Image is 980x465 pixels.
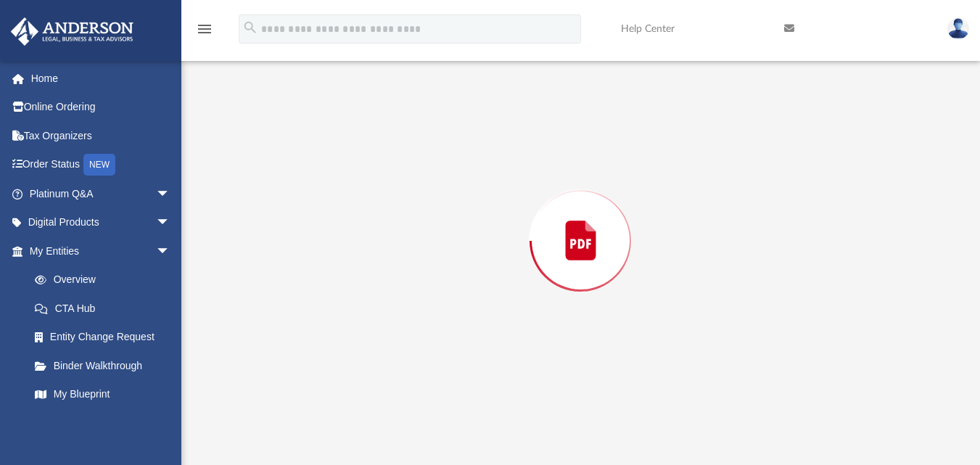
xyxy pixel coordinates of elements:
[83,154,115,176] div: NEW
[20,266,192,295] a: Overview
[20,294,192,323] a: CTA Hub
[242,20,258,36] i: search
[10,121,192,150] a: Tax Organizers
[947,18,969,39] img: User Pic
[10,236,192,266] a: My Entitiesarrow_drop_down
[20,408,192,437] a: Tax Due Dates
[7,17,138,46] img: Anderson Advisors Platinum Portal
[196,20,213,38] i: menu
[196,28,213,38] a: menu
[10,179,192,208] a: Platinum Q&Aarrow_drop_down
[20,323,192,352] a: Entity Change Request
[20,351,192,380] a: Binder Walkthrough
[10,150,192,180] a: Order StatusNEW
[10,93,192,122] a: Online Ordering
[156,236,185,266] span: arrow_drop_down
[20,380,185,409] a: My Blueprint
[156,208,185,238] span: arrow_drop_down
[10,64,192,93] a: Home
[221,15,940,428] div: Preview
[156,179,185,209] span: arrow_drop_down
[10,208,192,237] a: Digital Productsarrow_drop_down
